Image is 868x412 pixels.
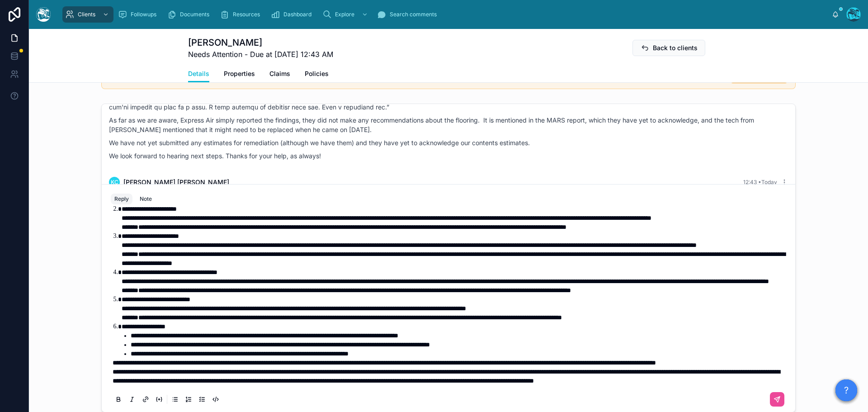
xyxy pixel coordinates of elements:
[268,6,318,23] a: Dashboard
[335,11,354,18] span: Explore
[188,49,333,60] span: Needs Attention - Due at [DATE] 12:43 AM
[653,43,698,52] span: Back to clients
[269,66,290,84] a: Claims
[36,7,51,22] img: App logo
[743,179,777,185] span: 12:43 • Today
[283,11,311,18] span: Dashboard
[233,11,260,18] span: Resources
[188,66,209,83] a: Details
[269,69,290,78] span: Claims
[123,178,229,187] span: [PERSON_NAME] [PERSON_NAME]
[188,36,333,49] h1: [PERSON_NAME]
[136,194,156,204] button: Note
[109,138,788,147] p: We have not yet submitted any estimates for remediation (although we have them) and they have yet...
[224,66,255,84] a: Properties
[111,194,132,204] button: Reply
[217,6,266,23] a: Resources
[835,379,857,401] button: ?
[374,6,443,23] a: Search comments
[109,115,788,134] p: As far as we are aware, Express Air simply reported the findings, they did not make any recommend...
[140,195,152,203] div: Note
[131,11,156,18] span: Followups
[224,69,255,78] span: Properties
[320,6,373,23] a: Explore
[109,151,788,161] p: We look forward to hearing next steps. Thanks for your help, as always!
[111,179,118,186] span: KC
[188,69,209,78] span: Details
[165,6,216,23] a: Documents
[78,11,95,18] span: Clients
[58,5,832,24] div: scrollable content
[632,40,705,56] button: Back to clients
[62,6,113,23] a: Clients
[115,6,163,23] a: Followups
[305,66,329,84] a: Policies
[180,11,209,18] span: Documents
[390,11,437,18] span: Search comments
[305,69,329,78] span: Policies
